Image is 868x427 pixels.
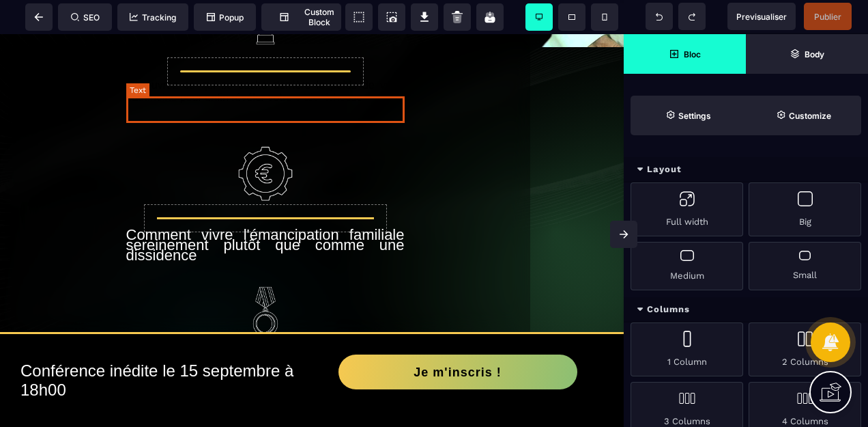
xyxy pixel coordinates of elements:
[631,242,743,290] div: Medium
[71,12,100,23] span: SEO
[631,96,746,135] span: Settings
[624,297,868,322] div: Columns
[749,322,861,376] div: 2 Columns
[814,12,841,22] span: Publier
[268,7,334,27] span: Custom Block
[736,12,787,22] span: Previsualiser
[378,3,405,31] span: Screenshot
[338,320,577,355] button: Je m'inscris !
[789,111,831,121] strong: Customize
[631,322,743,376] div: 1 Column
[624,34,746,74] span: Open Blocks
[238,250,293,305] img: 2b8b6239f9cd83f4984384e1c504d95b_line.png
[746,96,861,135] span: Open Style Manager
[746,34,868,74] span: Open Layer Manager
[805,49,824,59] strong: Body
[749,242,861,290] div: Small
[126,195,405,226] div: Comment vivre l'émancipation familiale sereinement plutôt que comme une dissidence
[624,157,868,182] div: Layout
[345,3,373,31] span: View components
[727,3,796,30] span: Preview
[631,182,743,236] div: Full width
[207,12,244,23] span: Popup
[20,320,312,372] h2: Conférence inédite le 15 septembre à 18h00
[238,112,293,167] img: 13d99394073da9d40b0c9464849f2b32_mechanical-engineering.png
[684,49,701,59] strong: Bloc
[130,12,176,23] span: Tracking
[749,182,861,236] div: Big
[126,45,405,70] div: Découvrez ce qui se cache derrière le poids de votre patrimoine pour enfin révéler votre vraie ri...
[678,111,711,121] strong: Settings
